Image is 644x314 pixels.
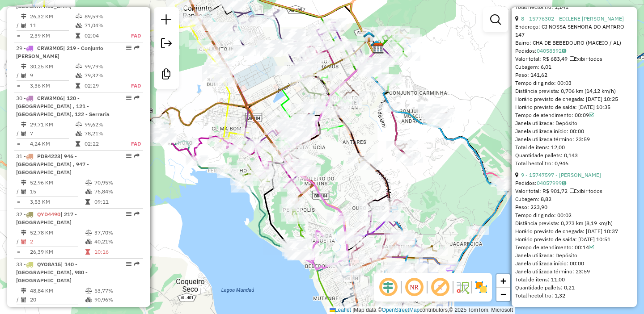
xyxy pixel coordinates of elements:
[515,47,633,55] div: Pedidos:
[84,31,121,40] td: 02:04
[30,62,75,71] td: 30,25 KM
[16,95,110,117] span: 30 -
[515,71,547,78] span: Peso: 141,62
[21,239,26,244] i: Total de Atividades
[373,42,384,54] img: CDD Maceio
[76,141,80,147] i: Tempo total em rota
[327,306,515,314] div: Map data © contributors,© 2025 TomTom, Microsoft
[515,103,633,111] div: Horário previsto de saída: [DATE] 10:35
[30,187,85,196] td: 15
[380,77,402,86] div: Atividade não roteirizada - BARROS COMERCIO LTDA
[84,71,121,80] td: 79,32%
[474,280,488,294] img: Exibir/Ocultar setores
[21,23,26,28] i: Total de Atividades
[487,11,504,29] a: Exibir filtros
[500,289,506,300] span: −
[515,119,633,127] div: Janela utilizada: Depósito
[515,196,551,202] span: Cubagem: 8,82
[16,261,88,284] span: 33 -
[16,81,21,90] td: =
[37,261,61,268] span: QYO8A15
[16,45,103,59] span: | 219 - Conjunto [PERSON_NAME]
[515,127,633,135] div: Janela utilizada início: 00:00
[297,43,320,52] div: Atividade não roteirizada - SUPER-AZUL COMERCIO
[94,197,139,206] td: 09:11
[21,189,26,194] i: Total de Atividades
[515,135,633,143] div: Janela utilizada término: 23:59
[94,247,139,256] td: 10:16
[515,204,547,210] span: Peso: 223,90
[279,46,301,54] div: Atividade não roteirizada - ROSEANE SANTOS DE AN
[126,95,131,100] em: Opções
[515,55,633,63] div: Valor total: R$ 683,49
[30,247,85,256] td: 26,39 KM
[515,151,633,159] div: Quantidade pallets: 0,143
[157,65,175,85] a: Criar modelo
[37,45,63,51] span: CRW3M05
[85,239,92,244] i: % de utilização da cubagem
[257,40,280,49] div: Atividade não roteirizada - ROZENEIDE BEZERRA BE
[126,261,131,267] em: Opções
[21,73,26,78] i: Total de Atividades
[589,244,594,251] a: Com service time
[16,95,110,117] span: | 120 - [GEOGRAPHIC_DATA] , 121 - [GEOGRAPHIC_DATA], 122 - Serraria
[16,247,21,256] td: =
[76,122,82,127] i: % de utilização do peso
[30,197,85,206] td: 3,53 KM
[76,73,82,78] i: % de utilização da cubagem
[134,153,140,159] em: Rota exportada
[455,280,470,294] img: Fluxo de ruas
[16,261,88,284] span: | 140 - [GEOGRAPHIC_DATA], 980 - [GEOGRAPHIC_DATA]
[496,274,510,288] a: Zoom in
[30,71,75,80] td: 9
[515,260,633,268] div: Janela utilizada início: 00:00
[21,180,26,185] i: Distância Total
[515,219,633,227] div: Distância prevista: 0,273 km (8,19 km/h)
[515,243,633,251] div: Tempo de atendimento: 00:14
[121,31,141,40] td: FAD
[429,276,451,298] span: Exibir rótulo
[30,120,75,129] td: 29,71 KM
[21,131,26,136] i: Total de Atividades
[16,211,77,226] span: | 217 - [GEOGRAPHIC_DATA]
[515,227,633,235] div: Horário previsto de chegada: [DATE] 10:37
[589,112,594,118] a: Com service time
[30,286,85,295] td: 48,84 KM
[515,187,633,195] div: Valor total: R$ 901,72
[30,129,75,138] td: 7
[16,295,21,304] td: /
[515,39,633,47] div: Bairro: CHA DE BEBEDOURO (MACEIO / AL)
[30,12,75,21] td: 26,32 KM
[515,23,633,39] div: Endereço: CJ NOSSA SENHORA DO AMPARO 147
[21,297,26,302] i: Total de Atividades
[515,87,633,95] div: Distância prevista: 0,706 km (14,12 km/h)
[85,189,92,194] i: % de utilização da cubagem
[21,122,26,127] i: Distância Total
[126,153,131,159] em: Opções
[94,178,139,187] td: 70,95%
[30,295,85,304] td: 20
[94,295,139,304] td: 90,96%
[515,292,633,300] div: Total hectolitro: 1,32
[16,31,21,40] td: =
[382,307,420,313] a: OpenStreetMap
[76,33,80,38] i: Tempo total em rota
[94,187,139,196] td: 76,84%
[515,179,633,187] div: Pedidos:
[496,288,510,301] a: Zoom out
[515,63,551,70] span: Cubagem: 6,01
[16,153,89,176] span: 31 -
[37,95,63,101] span: CRW3M06
[515,159,633,167] div: Total hectolitro: 0,946
[85,249,90,255] i: Tempo total em rota
[37,211,60,218] span: QYD4490
[330,307,351,313] a: Leaflet
[297,36,320,45] div: Atividade não roteirizada - MERCEARIA ISMAEL
[16,211,77,226] span: 32 -
[521,172,601,178] a: 9 - 15747597 - [PERSON_NAME]
[84,129,121,138] td: 78,21%
[257,40,280,49] div: Atividade não roteirizada - ROZENEIDE BEZERRA BE
[291,71,314,80] div: Atividade não roteirizada - EDNA SANTANA DOS SAN
[21,288,26,293] i: Distância Total
[274,43,296,52] div: Atividade não roteirizada - DEPOSITO DO MARCELO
